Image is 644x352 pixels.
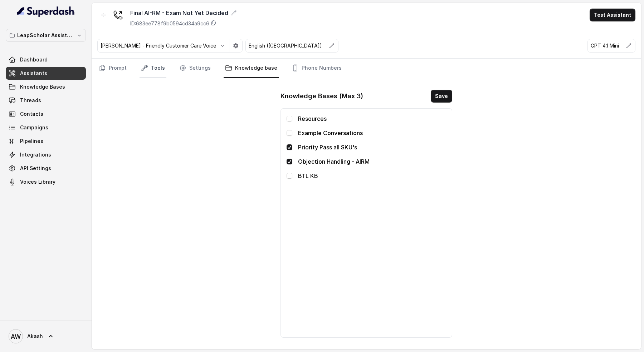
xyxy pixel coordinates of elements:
span: API Settings [20,165,51,172]
p: English ([GEOGRAPHIC_DATA]) [249,42,322,49]
a: Akash [6,326,86,346]
a: Contacts [6,108,86,120]
p: Objection Handling - AIRM [298,157,446,166]
p: Priority Pass all SKU's [298,143,446,152]
a: Threads [6,94,86,107]
a: Phone Numbers [290,59,343,78]
a: Knowledge base [224,59,279,78]
p: LeapScholar Assistant [17,31,74,40]
div: Final AI-RM - Exam Not Yet Decided [130,9,237,17]
p: ID: 683ee778f9b0594cd34a9cc6 [130,20,209,27]
a: Voices Library [6,175,86,188]
nav: Tabs [97,59,635,78]
a: Tools [140,59,166,78]
span: Assistants [20,70,47,77]
a: Campaigns [6,121,86,134]
span: Dashboard [20,56,48,63]
span: Integrations [20,151,51,158]
p: [PERSON_NAME] - Friendly Customer Care Voice [101,42,216,49]
a: Dashboard [6,53,86,66]
h1: Knowledge Bases (Max 3) [280,90,363,102]
button: Test Assistant [590,9,635,21]
a: Integrations [6,148,86,161]
p: BTL KB [298,172,446,180]
a: Pipelines [6,135,86,148]
text: AW [11,333,21,340]
span: Knowledge Bases [20,83,65,90]
a: Assistants [6,67,86,80]
a: Knowledge Bases [6,80,86,93]
span: Campaigns [20,124,48,131]
span: Voices Library [20,178,55,185]
button: LeapScholar Assistant [6,29,86,42]
span: Contacts [20,110,43,118]
img: light.svg [17,6,75,17]
a: API Settings [6,162,86,175]
p: GPT 4.1 Mini [591,42,619,49]
span: Pipelines [20,138,43,145]
p: Resources [298,114,446,123]
a: Prompt [97,59,128,78]
span: Akash [27,333,43,340]
p: Example Conversations [298,129,446,137]
span: Threads [20,97,41,104]
button: Save [431,90,452,103]
a: Settings [178,59,212,78]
